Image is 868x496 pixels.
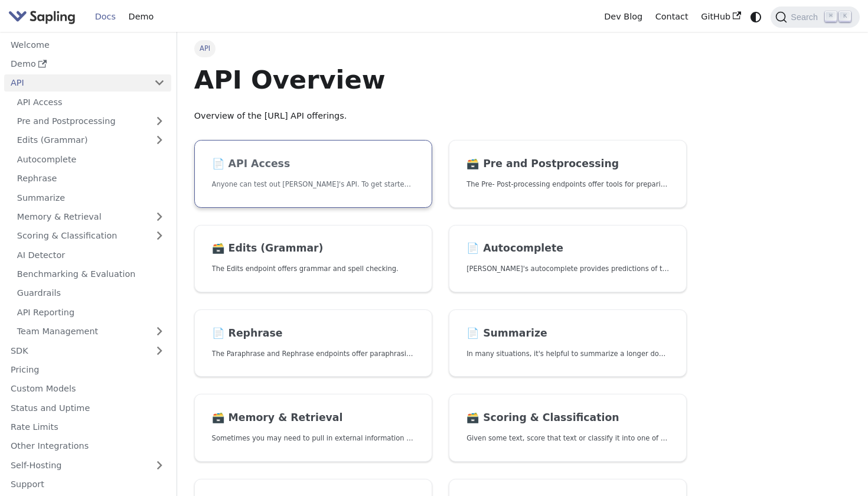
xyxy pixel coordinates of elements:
a: Pricing [4,361,171,378]
a: Guardrails [11,285,171,302]
a: Support [4,476,171,493]
a: Rate Limits [4,419,171,436]
button: Expand sidebar category 'SDK' [148,342,171,359]
a: 🗃️ Memory & RetrievalSometimes you may need to pull in external information that doesn't fit in t... [194,394,432,462]
a: 📄️ Autocomplete[PERSON_NAME]'s autocomplete provides predictions of the next few characters or words [449,225,687,293]
p: The Pre- Post-processing endpoints offer tools for preparing your text data for ingestation as we... [466,179,669,190]
p: The Edits endpoint offers grammar and spell checking. [212,263,415,275]
p: In many situations, it's helpful to summarize a longer document into a shorter, more easily diges... [466,348,669,360]
a: Demo [122,8,160,26]
p: The Paraphrase and Rephrase endpoints offer paraphrasing for particular styles. [212,348,415,360]
a: Scoring & Classification [11,227,171,244]
a: Pre and Postprocessing [11,113,171,130]
a: API Access [11,93,171,110]
button: Search (Command+K) [771,6,859,28]
a: Edits (Grammar) [11,132,171,149]
a: GitHub [694,8,747,26]
a: Dev Blog [598,8,648,26]
p: Sapling's autocomplete provides predictions of the next few characters or words [466,263,669,275]
a: Status and Uptime [4,399,171,416]
h1: API Overview [194,64,687,96]
a: 🗃️ Edits (Grammar)The Edits endpoint offers grammar and spell checking. [194,225,432,293]
a: 📄️ RephraseThe Paraphrase and Rephrase endpoints offer paraphrasing for particular styles. [194,309,432,377]
kbd: K [839,11,851,22]
p: Anyone can test out Sapling's API. To get started with the API, simply: [212,179,415,190]
h2: Summarize [466,327,669,340]
kbd: ⌘ [825,11,837,22]
p: Overview of the [URL] API offerings. [194,109,687,123]
p: Sometimes you may need to pull in external information that doesn't fit in the context size of an... [212,433,415,444]
a: API [4,74,148,92]
a: 📄️ API AccessAnyone can test out [PERSON_NAME]'s API. To get started with the API, simply: [194,140,432,208]
h2: Rephrase [212,327,415,340]
a: Benchmarking & Evaluation [11,266,171,283]
a: Autocomplete [11,151,171,168]
a: Summarize [11,189,171,206]
nav: Breadcrumbs [194,40,687,57]
a: Custom Models [4,380,171,397]
a: AI Detector [11,246,171,263]
a: Team Management [11,323,171,340]
button: Switch between dark and light mode (currently system mode) [748,8,765,25]
h2: Autocomplete [466,242,669,255]
h2: Memory & Retrieval [212,412,415,425]
h2: API Access [212,158,415,171]
a: API Reporting [11,304,171,321]
span: Search [787,12,825,22]
a: Welcome [4,36,171,53]
a: Docs [89,8,122,26]
a: Other Integrations [4,438,171,455]
a: 🗃️ Scoring & ClassificationGiven some text, score that text or classify it into one of a set of p... [449,394,687,462]
a: SDK [4,342,148,359]
h2: Scoring & Classification [466,412,669,425]
button: Collapse sidebar category 'API' [148,74,171,92]
h2: Pre and Postprocessing [466,158,669,171]
img: Sapling.ai [8,8,76,25]
a: Self-Hosting [4,456,171,474]
a: Demo [4,56,171,73]
p: Given some text, score that text or classify it into one of a set of pre-specified categories. [466,433,669,444]
a: 📄️ SummarizeIn many situations, it's helpful to summarize a longer document into a shorter, more ... [449,309,687,377]
a: Rephrase [11,170,171,187]
span: API [194,40,216,57]
h2: Edits (Grammar) [212,242,415,255]
a: Memory & Retrieval [11,208,171,226]
a: Contact [649,8,695,26]
a: Sapling.ai [8,8,80,25]
a: 🗃️ Pre and PostprocessingThe Pre- Post-processing endpoints offer tools for preparing your text d... [449,140,687,208]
